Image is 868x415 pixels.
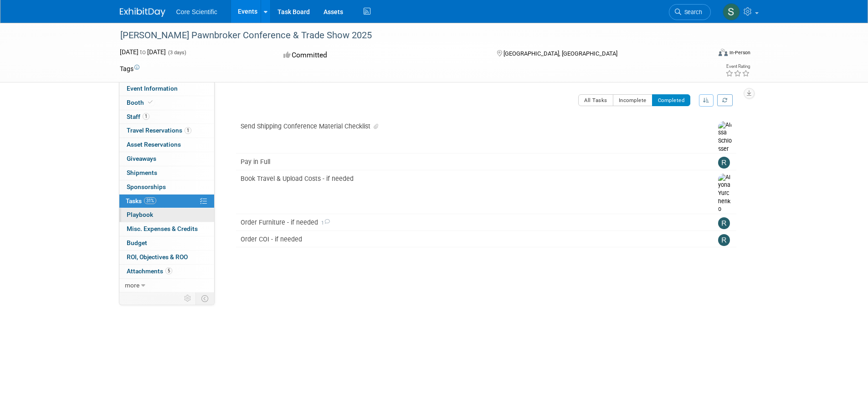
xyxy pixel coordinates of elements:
[127,253,188,261] span: ROI, Objectives & ROO
[127,225,198,232] span: Misc. Expenses & Credits
[578,94,613,106] button: All Tasks
[717,94,733,106] a: Refresh
[119,110,214,124] a: Staff1
[125,282,139,289] span: more
[143,113,149,120] span: 1
[127,113,149,120] span: Staff
[127,99,154,106] span: Booth
[719,49,728,56] img: Format-Inperson.png
[718,157,730,169] img: Rachel Wolff
[119,124,214,138] a: Travel Reservations1
[119,82,214,96] a: Event Information
[167,50,186,56] span: (3 days)
[165,267,172,274] span: 5
[185,127,191,134] span: 1
[236,215,700,230] div: Order Furniture - if needed
[127,85,178,92] span: Event Information
[236,171,700,186] div: Book Travel & Upload Costs - if needed
[119,208,214,222] a: Playbook
[148,100,153,105] i: Booth reservation complete
[120,64,139,73] td: Tags
[718,217,730,229] img: Rachel Wolff
[236,231,700,247] div: Order COI - if needed
[119,222,214,236] a: Misc. Expenses & Credits
[119,138,214,152] a: Asset Reservations
[119,195,214,208] a: Tasks31%
[236,154,700,169] div: Pay in Full
[126,197,156,205] span: Tasks
[119,236,214,250] a: Budget
[127,169,157,176] span: Shipments
[718,121,732,154] img: Alissa Schlosser
[117,27,697,44] div: [PERSON_NAME] Pawnbroker Conference & Trade Show 2025
[652,94,691,106] button: Completed
[657,47,751,61] div: Event Format
[729,49,750,56] div: In-Person
[236,118,700,134] div: Send Shipping Conference Material Checklist
[127,127,191,134] span: Travel Reservations
[669,4,711,20] a: Search
[144,197,156,204] span: 31%
[318,220,330,226] span: 1
[120,48,166,56] span: [DATE] [DATE]
[723,3,740,20] img: Sam Robinson
[718,234,730,246] img: Rachel Wolff
[139,48,147,56] span: to
[127,211,153,218] span: Playbook
[176,8,217,15] span: Core Scientific
[119,166,214,180] a: Shipments
[180,292,196,304] td: Personalize Event Tab Strip
[119,279,214,292] a: more
[613,94,652,106] button: Incomplete
[503,50,617,57] span: [GEOGRAPHIC_DATA], [GEOGRAPHIC_DATA]
[119,251,214,264] a: ROI, Objectives & ROO
[127,141,181,148] span: Asset Reservations
[119,180,214,194] a: Sponsorships
[119,96,214,110] a: Booth
[119,152,214,166] a: Giveaways
[127,267,172,275] span: Attachments
[127,183,166,190] span: Sponsorships
[119,265,214,278] a: Attachments5
[127,155,156,162] span: Giveaways
[281,47,482,63] div: Committed
[725,64,750,69] div: Event Rating
[127,239,147,246] span: Budget
[120,8,165,17] img: ExhibitDay
[718,174,732,214] img: Alyona Yurchenko
[195,292,214,304] td: Toggle Event Tabs
[681,9,702,15] span: Search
